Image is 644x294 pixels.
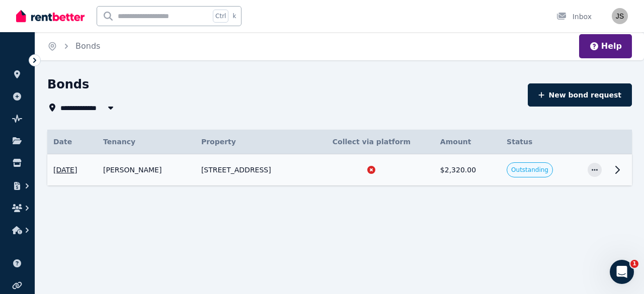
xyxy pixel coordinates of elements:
[195,154,309,186] td: [STREET_ADDRESS]
[309,130,434,154] th: Collect via platform
[232,12,236,20] span: k
[75,40,100,52] span: Bonds
[47,76,89,92] h1: Bonds
[53,165,77,175] span: [DATE]
[213,10,228,23] span: Ctrl
[16,9,85,24] img: RentBetter
[556,12,592,22] div: Inbox
[511,166,548,174] span: Outstanding
[630,260,638,268] span: 1
[97,130,195,154] th: Tenancy
[97,154,195,186] td: [PERSON_NAME]
[195,130,309,154] th: Property
[35,32,112,60] nav: Breadcrumb
[528,83,632,107] button: New bond request
[610,260,634,284] iframe: Intercom live chat
[434,154,501,186] td: $2,320.00
[53,137,72,147] span: Date
[501,130,582,154] th: Status
[434,130,501,154] th: Amount
[612,8,628,24] img: Jacqui Symonds
[589,40,622,52] button: Help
